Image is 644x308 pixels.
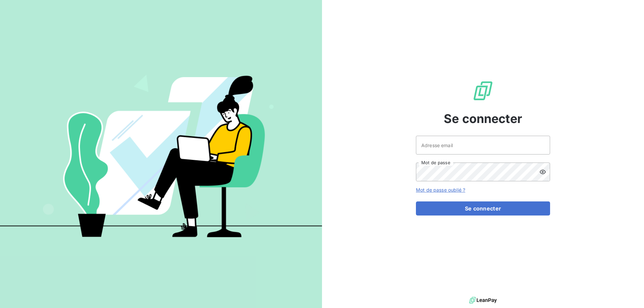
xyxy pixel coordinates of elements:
[469,295,497,305] img: logo
[416,201,550,215] button: Se connecter
[416,187,465,193] a: Mot de passe oublié ?
[444,110,522,128] span: Se connecter
[472,80,494,102] img: Logo LeanPay
[416,136,550,155] input: placeholder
